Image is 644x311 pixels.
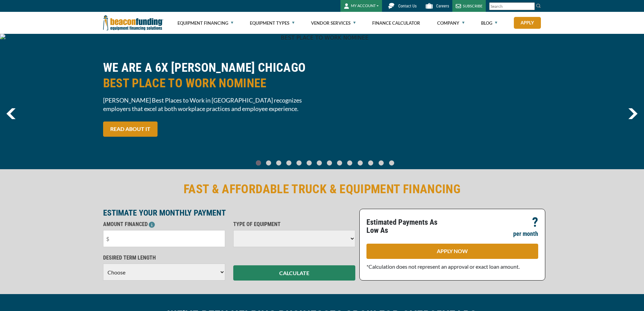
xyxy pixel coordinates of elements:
a: Go To Slide 9 [346,160,354,166]
img: Beacon Funding Corporation logo [103,12,163,34]
a: Equipment Types [250,12,294,34]
p: DESIRED TERM LENGTH [103,254,225,262]
a: READ ABOUT IT [103,121,158,137]
p: ESTIMATE YOUR MONTHLY PAYMENT [103,209,355,217]
a: Finance Calculator [372,12,420,34]
a: Go To Slide 5 [305,160,313,166]
a: Go To Slide 8 [336,160,344,166]
span: Contact Us [398,4,416,8]
p: AMOUNT FINANCED [103,220,225,228]
a: Go To Slide 11 [366,160,375,166]
a: APPLY NOW [366,244,538,259]
a: Equipment Financing [177,12,233,34]
a: Vendor Services [311,12,356,34]
a: Go To Slide 7 [326,160,334,166]
a: Go To Slide 12 [377,160,385,166]
p: per month [513,230,538,238]
a: Go To Slide 3 [285,160,293,166]
a: next [628,108,638,119]
span: *Calculation does not represent an approval or exact loan amount. [366,263,520,270]
a: Apply [514,17,541,29]
a: Blog [481,12,497,34]
a: Go To Slide 13 [387,160,396,166]
p: ? [532,218,538,226]
a: Go To Slide 6 [315,160,324,166]
img: Right Navigator [628,108,638,119]
input: Search [489,2,535,10]
a: Go To Slide 1 [265,160,273,166]
img: Left Navigator [6,108,16,119]
span: Careers [436,4,449,8]
p: Estimated Payments As Low As [366,218,448,235]
a: previous [6,108,16,119]
span: [PERSON_NAME] Best Places to Work in [GEOGRAPHIC_DATA] recognizes employers that excel at both wo... [103,96,318,113]
button: CALCULATE [233,265,355,281]
span: BEST PLACE TO WORK NOMINEE [103,75,318,91]
a: Go To Slide 10 [356,160,364,166]
h2: WE ARE A 6X [PERSON_NAME] CHICAGO [103,60,318,91]
a: Go To Slide 2 [275,160,283,166]
a: Go To Slide 0 [255,160,263,166]
a: Company [437,12,464,34]
img: Search [536,3,541,8]
a: Go To Slide 4 [295,160,303,166]
input: $ [103,230,225,247]
a: Clear search text [528,4,533,9]
h2: FAST & AFFORDABLE TRUCK & EQUIPMENT FINANCING [103,181,541,197]
p: TYPE OF EQUIPMENT [233,220,355,228]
